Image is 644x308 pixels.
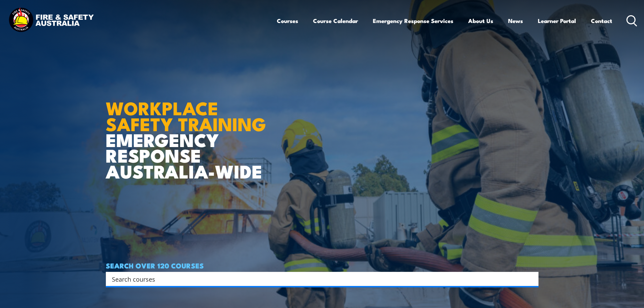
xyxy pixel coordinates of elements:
[106,83,271,179] h1: EMERGENCY RESPONSE AUSTRALIA-WIDE
[468,12,493,30] a: About Us
[508,12,523,30] a: News
[373,12,453,30] a: Emergency Response Services
[591,12,612,30] a: Contact
[106,262,539,269] h4: SEARCH OVER 120 COURSES
[277,12,298,30] a: Courses
[527,274,536,284] button: Search magnifier button
[313,12,358,30] a: Course Calendar
[538,12,576,30] a: Learner Portal
[112,274,524,284] input: Search input
[113,274,525,284] form: Search form
[106,93,266,137] strong: WORKPLACE SAFETY TRAINING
